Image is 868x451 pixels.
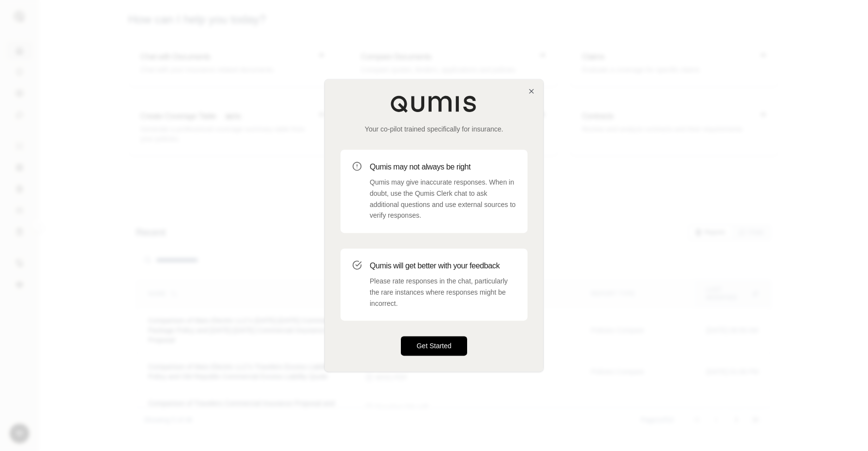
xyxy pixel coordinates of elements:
[370,177,516,221] p: Qumis may give inaccurate responses. When in doubt, use the Qumis Clerk chat to ask additional qu...
[370,260,516,272] h3: Qumis will get better with your feedback
[401,337,467,356] button: Get Started
[370,161,516,173] h3: Qumis may not always be right
[390,95,478,113] img: Qumis Logo
[370,276,516,309] p: Please rate responses in the chat, particularly the rare instances where responses might be incor...
[340,124,528,134] p: Your co-pilot trained specifically for insurance.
